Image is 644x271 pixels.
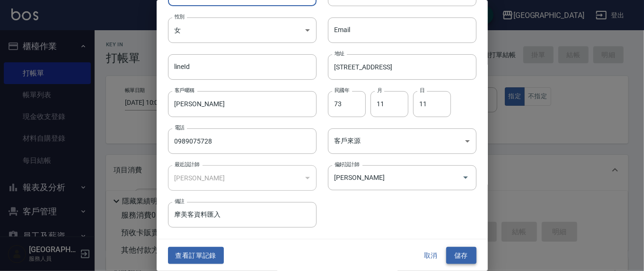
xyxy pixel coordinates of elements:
[175,161,199,168] label: 最近設計師
[458,170,473,185] button: Open
[377,87,382,94] label: 月
[175,87,194,94] label: 客戶暱稱
[168,17,317,43] div: 女
[168,247,224,264] button: 查看訂單記錄
[416,247,446,264] button: 取消
[446,247,476,264] button: 儲存
[335,161,359,168] label: 偏好設計師
[175,124,185,131] label: 電話
[175,13,185,20] label: 性別
[420,87,424,94] label: 日
[168,165,317,191] div: [PERSON_NAME]
[175,198,185,205] label: 備註
[335,50,344,57] label: 地址
[335,87,349,94] label: 民國年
